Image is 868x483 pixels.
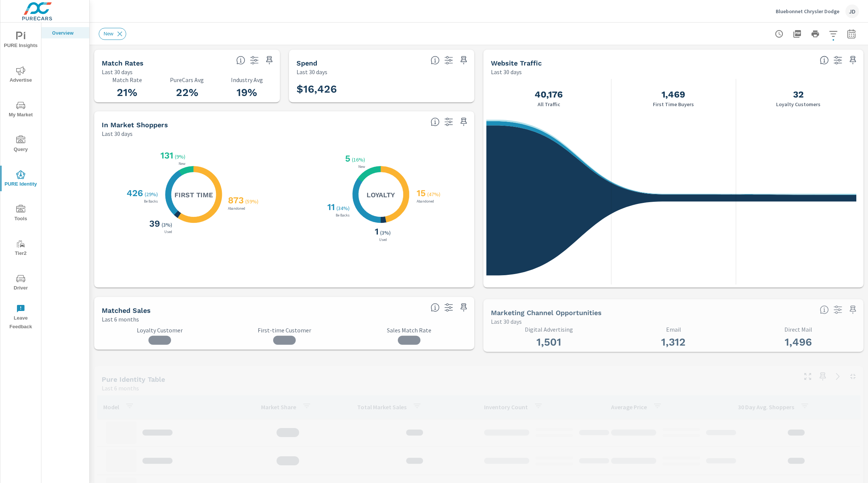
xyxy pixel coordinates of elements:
[41,27,89,38] div: Overview
[611,403,647,411] p: Average Price
[844,26,859,41] button: Select Date Range
[102,384,139,393] p: Last 6 months
[616,326,731,333] p: Email
[145,190,159,197] p: ( 29% )
[162,76,212,83] p: PureCars Avg
[738,403,794,411] p: 30 Day Avg. Shoppers
[162,221,174,228] p: ( 3% )
[296,83,337,96] h3: $16,426
[159,150,173,161] h3: 131
[357,403,406,411] p: Total Market Sales
[102,59,144,67] h5: Match Rates
[352,156,367,163] p: ( 16% )
[491,317,522,326] p: Last 30 days
[102,315,139,324] p: Last 6 months
[3,170,39,189] span: PURE Identity
[458,302,470,314] span: Save this to your personalized report
[148,218,160,229] h3: 39
[740,336,856,349] h3: 1,496
[177,162,187,166] p: New
[431,303,440,312] span: Loyalty: Matches that have purchased from the dealership before and purchased within the timefram...
[3,304,39,331] span: Leave Feedback
[296,67,327,76] p: Last 30 days
[491,336,607,349] h3: 1,501
[740,326,856,333] p: Direct Mail
[802,370,814,382] button: Make Fullscreen
[847,304,859,316] span: Save this to your personalized report
[415,199,436,203] p: Abandoned
[491,309,602,317] h5: Marketing Channel Opportunities
[820,56,829,65] span: All traffic is the data we start with. It’s unique personas over a 30-day period. We don’t consid...
[102,67,133,76] p: Last 30 days
[102,76,153,83] p: Match Rate
[142,199,159,203] p: Be Backs
[102,306,151,314] h5: Matched Sales
[847,370,859,382] button: Minimize Widget
[776,8,839,15] p: Bluebonnet Chrysler Dodge
[380,229,392,236] p: ( 3% )
[458,116,470,128] span: Save this to your personalized report
[99,31,118,37] span: New
[175,153,187,160] p: ( 9% )
[245,198,260,204] p: ( 59% )
[431,56,440,65] span: Total PureCars DigAdSpend. Data sourced directly from the Ad Platforms. Non-Purecars DigAd client...
[334,213,351,217] p: Be Backs
[52,29,83,37] p: Overview
[102,375,165,383] h5: Pure Identity Table
[3,205,39,223] span: Tools
[3,66,39,85] span: Advertise
[820,305,829,314] span: Matched shoppers that can be exported to each channel type. This is targetable traffic.
[3,32,39,50] span: PURE Insights
[484,403,528,411] p: Inventory Count
[845,5,859,18] div: JD
[832,370,844,382] a: See more details in report
[162,86,212,99] h3: 22%
[377,238,388,242] p: Used
[102,129,133,138] p: Last 30 days
[847,54,859,66] span: Save this to your personalized report
[373,226,379,237] h3: 1
[222,86,272,99] h3: 19%
[491,67,522,76] p: Last 30 days
[102,326,217,334] p: Loyalty Customer
[263,54,275,66] span: Save this to your personalized report
[790,26,805,41] button: "Export Report to PDF"
[427,190,442,197] p: ( 47% )
[3,274,39,293] span: Driver
[415,187,426,198] h3: 15
[336,204,351,211] p: ( 34% )
[357,165,367,169] p: New
[367,190,395,199] h5: Loyalty
[103,403,119,411] p: Model
[817,370,829,382] span: Save this to your personalized report
[102,121,168,129] h5: In Market Shoppers
[0,23,41,334] div: nav menu
[102,86,153,99] h3: 21%
[236,56,245,65] span: Match rate: % of Identifiable Traffic. Pure Identity avg: Avg match rate of all PURE Identity cus...
[826,26,841,41] button: Apply Filters
[222,76,272,83] p: Industry Avg
[808,26,823,41] button: Print Report
[125,187,143,198] h3: 426
[326,201,335,212] h3: 11
[344,153,350,164] h3: 5
[431,117,440,126] span: Loyalty: Matched has purchased from the dealership before and has exhibited a preference through ...
[99,28,126,40] div: New
[174,190,213,199] h5: First Time
[163,230,174,234] p: Used
[491,326,607,333] p: Digital Advertising
[226,326,342,334] p: First-time Customer
[261,403,296,411] p: Market Share
[351,326,467,334] p: Sales Match Rate
[226,206,247,210] p: Abandoned
[3,239,39,258] span: Tier2
[3,101,39,119] span: My Market
[616,336,731,349] h3: 1,312
[458,54,470,66] span: Save this to your personalized report
[3,136,39,154] span: Query
[226,195,244,205] h3: 873
[296,59,317,67] h5: Spend
[491,59,542,67] h5: Website Traffic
